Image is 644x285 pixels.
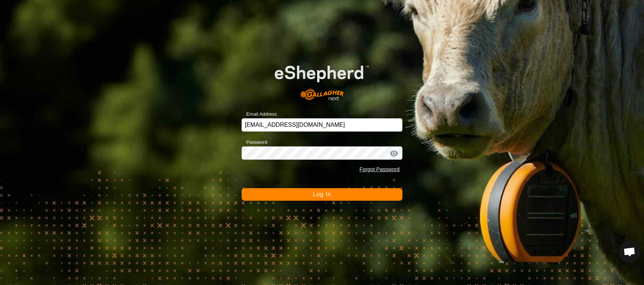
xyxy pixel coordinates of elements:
div: Open chat [619,241,641,263]
input: Email Address [242,118,403,132]
span: Log In [313,191,331,197]
a: Forgot Password [359,166,399,172]
button: Log In [242,188,403,201]
label: Email Address [242,111,277,118]
label: Password [242,139,267,146]
img: E-shepherd Logo [257,52,386,107]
